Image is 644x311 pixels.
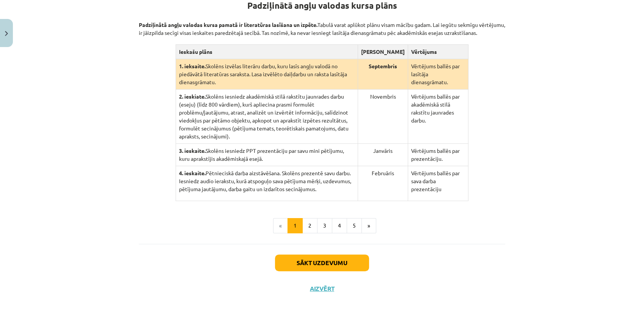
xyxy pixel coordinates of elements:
[139,13,505,37] p: Tabulā varat aplūkot plānu visam mācību gadam. Lai iegūtu sekmīgu vērtējumu, ir jāizpilda secīgi ...
[5,31,8,36] img: icon-close-lesson-0947bae3869378f0d4975bcd49f059093ad1ed9edebbc8119c70593378902aed.svg
[347,218,362,233] button: 5
[332,218,347,233] button: 4
[179,169,355,193] p: Pētnieciskā darba aizstāvēšana. Skolēns prezentē savu darbu. Iesniedz audio ierakstu, kurā atspog...
[358,45,408,59] th: [PERSON_NAME]
[408,144,468,166] td: Vērtējums ballēs par prezentāciju.
[361,169,405,177] p: Februāris
[176,144,358,166] td: Skolēns iesniedz PPT prezentāciju par savu mini pētījumu, kuru aprakstījis akadēmiskajā esejā.
[361,218,376,233] button: »
[176,45,358,59] th: Ieskašu plāns
[369,63,397,69] strong: Septembris
[408,59,468,90] td: Vērtējums ballēs par lasītāja dienasgrāmatu.
[275,254,369,271] button: Sākt uzdevumu
[408,90,468,144] td: Vērtējums ballēs par akadēmiskā stilā rakstītu jaunrades darbu.
[308,285,336,292] button: Aizvērt
[179,147,206,154] strong: 3. ieskaite.
[317,218,332,233] button: 3
[176,90,358,144] td: Skolēns iesniedz akadēmiskā stilā rakstītu jaunrades darbu (eseju) (līdz 800 vārdiem), kurš aplie...
[139,218,505,233] nav: Page navigation example
[287,218,303,233] button: 1
[179,63,206,69] strong: 1. ieksaite.
[358,144,408,166] td: Janvāris
[139,21,317,28] strong: Padziļinātā angļu valodas kursa pamatā ir literatūras lasīšana un izpēte.
[179,93,206,100] strong: 2. ieskiate.
[408,166,468,201] td: Vērtējums ballēs par sava darba prezentāciju
[358,90,408,144] td: Novembris
[408,45,468,59] th: Vērtējums
[302,218,317,233] button: 2
[179,170,206,176] strong: 4. ieskaite.
[176,59,358,90] td: Skolēns izvēlas literāru darbu, kuru lasīs angļu valodā no piedāvātā literatūras saraksta. Lasa i...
